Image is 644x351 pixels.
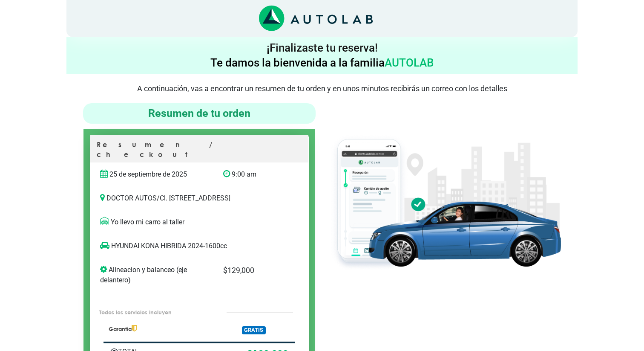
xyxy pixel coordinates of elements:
[97,140,302,162] p: Resumen / checkout
[385,56,434,69] span: AUTOLAB
[100,169,210,180] p: 25 de septiembre de 2025
[70,41,574,70] h4: ¡Finalizaste tu reserva! Te damos la bienvenida a la familia
[259,14,373,22] a: Link al sitio de autolab
[99,308,208,316] p: Todos los servicios incluyen
[109,325,211,333] p: Garantía
[100,217,299,227] p: Yo llevo mi carro al taller
[66,84,578,93] p: A continuación, vas a encontrar un resumen de tu orden y en unos minutos recibirás un correo con ...
[242,326,265,334] span: GRATIS
[86,107,312,120] h4: Resumen de tu orden
[100,241,281,251] p: HYUNDAI KONA HIBRIDA 2024-1600cc
[100,193,299,203] p: DOCTOR AUTOS / Cl. [STREET_ADDRESS]
[223,265,281,276] p: $ 129,000
[223,169,281,180] p: 9:00 am
[100,265,210,285] p: Alineacion y balanceo (eje delantero)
